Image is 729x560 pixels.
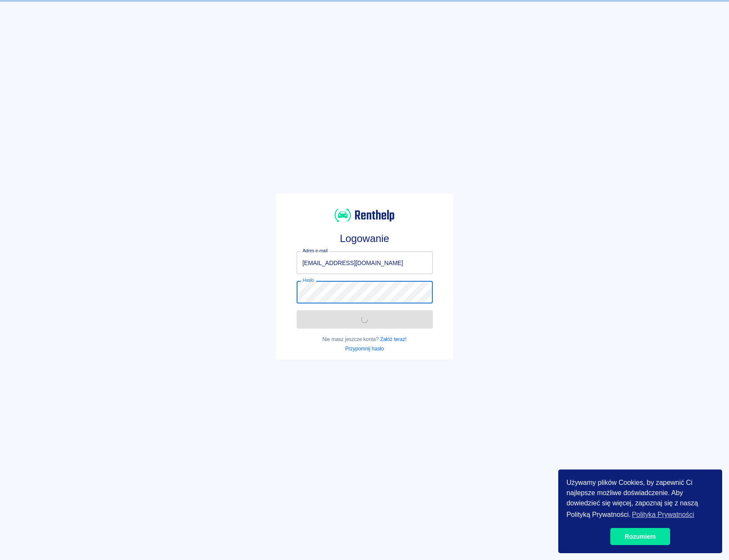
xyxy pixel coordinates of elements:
[303,277,314,283] label: Hasło
[630,508,695,521] a: learn more about cookies
[380,336,406,342] a: Załóż teraz!
[297,233,433,245] h3: Logowanie
[345,346,384,352] a: Przypomnij hasło
[566,478,714,521] span: Używamy plików Cookies, by zapewnić Ci najlepsze możliwe doświadczenie. Aby dowiedzieć się więcej...
[303,248,327,254] label: Adres e-mail
[335,207,394,223] img: Renthelp logo
[297,335,433,343] p: Nie masz jeszcze konta?
[610,528,670,545] a: dismiss cookie message
[558,470,722,553] div: cookieconsent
